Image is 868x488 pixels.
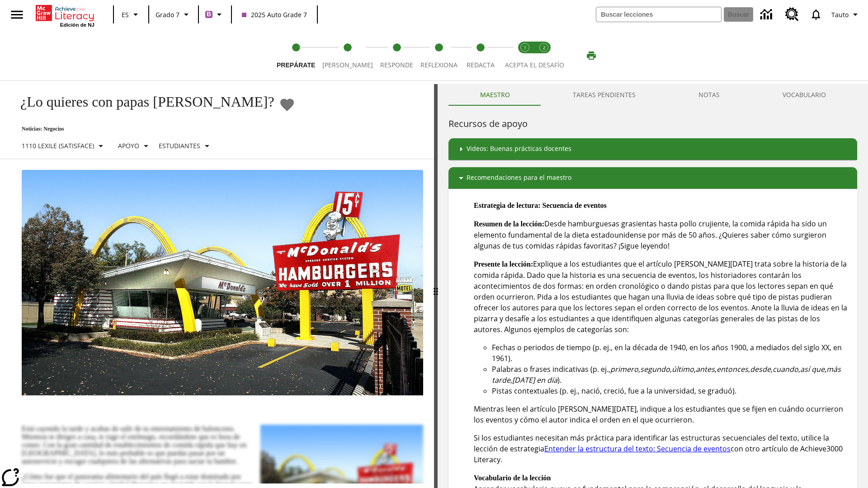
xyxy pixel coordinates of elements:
div: Pulsa la tecla de intro o la barra espaciadora y luego presiona las flechas de derecha e izquierd... [434,84,438,488]
button: Imprimir [577,47,606,64]
button: Seleccione Lexile, 1110 Lexile (Satisface) [18,138,110,154]
button: Grado: Grado 7, Elige un grado [152,6,195,23]
button: Maestro [448,84,541,106]
button: NOTAS [667,84,751,106]
em: primero [610,364,638,374]
div: Videos: Buenas prácticas docentes [448,138,857,160]
span: Prepárate [277,61,315,69]
button: TAREAS PENDIENTES [541,84,667,106]
span: ACEPTA EL DESAFÍO [505,61,564,69]
p: Videos: Buenas prácticas docentes [467,144,571,155]
button: Reflexiona step 4 of 5 [413,31,465,80]
strong: Resumen de la lección: [474,220,544,228]
p: Explique a los estudiantes que el artículo [PERSON_NAME][DATE] trata sobre la historia de la comi... [474,258,850,335]
span: [PERSON_NAME] [322,61,373,69]
p: Apoyo [118,141,139,150]
button: Lenguaje: ES, Selecciona un idioma [117,6,146,23]
div: Instructional Panel Tabs [448,84,857,106]
em: entonces [717,364,748,374]
em: cuando [773,364,798,374]
em: antes [696,364,715,374]
span: Responde [380,61,413,69]
span: B [207,9,211,20]
span: 2025 Auto Grade 7 [242,10,307,19]
button: Perfil/Configuración [828,6,864,23]
button: Seleccionar estudiante [155,138,216,154]
button: Prepárate step 1 of 5 [269,31,322,80]
div: Portada [36,3,94,28]
a: Centro de información [755,2,780,27]
p: Desde hamburguesas grasientas hasta pollo crujiente, la comida rápida ha sido un elemento fundame... [474,218,850,251]
a: Entender la estructura del texto: Secuencia de eventos [544,444,731,454]
text: 2 [543,45,545,51]
p: 1110 Lexile (Satisface) [22,141,94,150]
strong: Estrategia de lectura: Secuencia de eventos [474,202,607,209]
button: Boost El color de la clase es morado/púrpura. Cambiar el color de la clase. [202,6,228,23]
p: Noticias: Negocios [11,126,295,132]
p: Recomendaciones para el maestro [467,173,571,183]
div: Recomendaciones para el maestro [448,167,857,189]
a: Notificaciones [804,3,828,26]
span: Redacta [467,61,495,69]
h6: Recursos de apoyo [448,117,857,131]
text: 1 [524,45,526,51]
button: Lee step 2 of 5 [315,31,380,80]
div: activity [438,84,868,488]
button: VOCABULARIO [751,84,857,106]
button: Acepta el desafío contesta step 2 of 2 [531,31,557,80]
a: Centro de recursos, Se abrirá en una pestaña nueva. [780,2,804,27]
p: Si los estudiantes necesitan más práctica para identificar las estructuras secuenciales del texto... [474,432,850,465]
li: Pistas contextuales (p. ej., nació, creció, fue a la universidad, se graduó). [492,385,850,396]
span: Reflexiona [420,61,458,69]
em: así que [800,364,825,374]
h1: ¿Lo quieres con papas [PERSON_NAME]? [11,94,274,110]
li: Fechas o periodos de tiempo (p. ej., en la década de 1940, en los años 1900, a mediados del siglo... [492,342,850,364]
input: Buscar campo [596,7,721,22]
button: Abrir el menú lateral [4,1,30,28]
span: ES [122,10,129,19]
p: Mientras leen el artículo [PERSON_NAME][DATE], indique a los estudiantes que se fijen en cuándo o... [474,404,850,425]
strong: Presente la lección: [474,260,533,268]
span: Grado 7 [156,10,179,19]
span: Edición de NJ [60,22,94,28]
span: Tauto [831,10,849,19]
em: [DATE] en día [512,375,557,385]
img: Uno de los primeros locales de McDonald's, con el icónico letrero rojo y los arcos amarillos. [22,170,423,396]
button: Tipo de apoyo, Apoyo [114,138,155,154]
p: Estudiantes [159,141,200,150]
button: Acepta el desafío lee step 1 of 2 [512,31,538,80]
button: Redacta step 5 of 5 [458,31,504,80]
em: último [672,364,694,374]
button: Responde step 3 of 5 [373,31,420,80]
em: segundo [640,364,670,374]
button: Añadir a mis Favoritas - ¿Lo quieres con papas fritas? [279,97,295,113]
strong: Vocabulario de la lección [474,474,551,482]
em: desde [750,364,771,374]
li: Palabras o frases indicativas (p. ej., , , , , , , , , , ). [492,364,850,385]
